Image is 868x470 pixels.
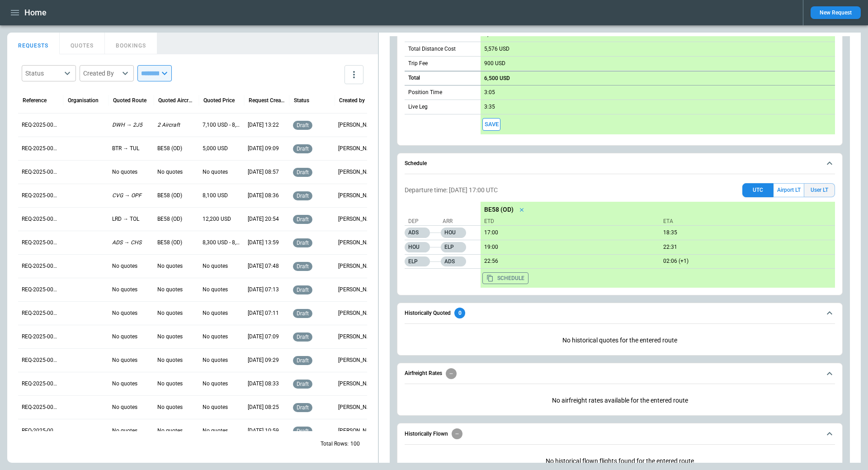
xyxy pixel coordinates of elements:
[248,215,286,223] p: 09/25/2025 20:54
[157,286,195,294] p: No quotes
[338,215,376,223] p: Allen Maki
[157,239,195,247] p: BE58 (OD)
[157,262,195,270] p: No quotes
[338,168,376,176] p: Cady Howell
[484,206,514,214] p: BE58 (OD)
[203,168,241,176] p: No quotes
[295,404,311,411] span: draft
[405,242,430,252] p: HOU
[157,356,195,364] p: No quotes
[295,310,311,317] span: draft
[484,60,505,67] p: 900 USD
[484,75,510,82] p: 6,500 USD
[338,262,376,270] p: Cady Howell
[408,218,440,225] p: Dep
[112,145,150,152] p: BTR → TUL
[112,192,150,199] p: CVG → OPF
[294,97,309,104] div: Status
[484,46,509,52] p: 5,576 USD
[203,97,235,104] div: Quoted Price
[405,303,835,324] button: Historically Quoted0
[295,193,311,199] span: draft
[203,262,241,270] p: No quotes
[249,97,285,104] div: Request Created At (UTC-05:00)
[248,309,286,317] p: 09/25/2025 07:11
[482,118,500,131] button: Save
[295,334,311,340] span: draft
[157,380,195,388] p: No quotes
[295,169,311,176] span: draft
[774,183,804,197] button: Airport LT
[248,192,286,199] p: 09/26/2025 08:36
[321,440,349,448] p: Total Rows:
[157,404,195,411] p: No quotes
[112,309,150,317] p: No quotes
[295,122,311,128] span: draft
[203,356,241,364] p: No quotes
[405,228,430,238] p: ADS
[295,240,311,246] span: draft
[248,145,286,152] p: 09/26/2025 09:09
[112,404,150,411] p: No quotes
[339,97,365,104] div: Created by
[248,380,286,388] p: 09/24/2025 08:33
[405,256,430,266] p: ELP
[203,286,241,294] p: No quotes
[112,239,150,247] p: ADS → CHS
[22,356,60,364] p: REQ-2025-000305
[804,183,835,197] button: User LT
[22,239,60,247] p: REQ-2025-000310
[248,404,286,411] p: 09/24/2025 08:25
[405,153,835,174] button: Schedule
[83,69,119,78] div: Created By
[405,370,442,376] h6: Airfreight Rates
[405,310,451,316] h6: Historically Quoted
[158,97,194,104] div: Quoted Aircraft
[338,145,376,152] p: Ben Gundermann
[742,183,774,197] button: UTC
[344,65,363,84] button: more
[157,145,195,152] p: BE58 (OD)
[203,121,241,129] p: 7,100 USD - 8,100 USD
[112,262,150,270] p: No quotes
[338,380,376,388] p: Cady Howell
[24,7,47,18] h1: Home
[405,431,448,437] h6: Historically Flown
[484,89,495,96] p: 3:05
[68,97,99,104] div: Organisation
[203,333,241,341] p: No quotes
[338,286,376,294] p: Cady Howell
[408,45,456,53] p: Total Distance Cost
[25,69,61,78] div: Status
[157,333,195,341] p: No quotes
[112,380,150,388] p: No quotes
[408,75,420,81] h6: Total
[157,168,195,176] p: No quotes
[22,333,60,341] p: REQ-2025-000306
[203,239,241,247] p: 8,300 USD - 8,600 USD
[203,145,241,152] p: 5,000 USD
[481,258,656,265] p: 10/03/2025
[203,192,241,199] p: 8,100 USD
[203,380,241,388] p: No quotes
[23,97,47,104] div: Reference
[338,404,376,411] p: Cady Howell
[811,6,861,19] button: New Request
[22,192,60,199] p: REQ-2025-000312
[405,423,835,444] button: Historically Flown
[350,440,360,448] p: 100
[295,381,311,387] span: draft
[443,218,474,225] p: Arr
[295,146,311,152] span: draft
[481,202,835,288] div: scrollable content
[22,404,60,411] p: REQ-2025-000303
[405,329,835,351] p: No historical quotes for the entered route
[22,121,60,129] p: REQ-2025-000315
[338,239,376,247] p: Cady Howell
[157,309,195,317] p: No quotes
[248,168,286,176] p: 09/26/2025 08:57
[482,272,528,284] button: Copy the aircraft schedule to your clipboard
[660,244,835,251] p: 10/03/2025
[405,389,835,412] div: Airfreight Rates
[203,215,241,223] p: 12,200 USD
